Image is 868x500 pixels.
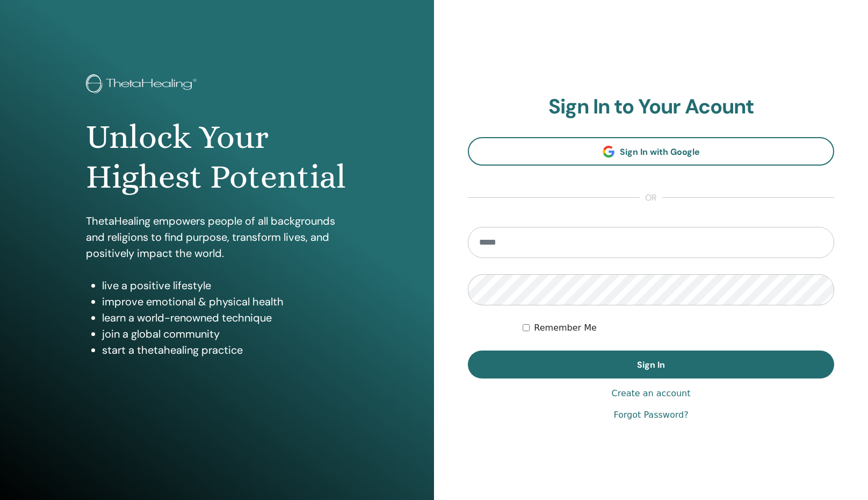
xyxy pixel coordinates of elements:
h2: Sign In to Your Acount [468,95,834,119]
label: Remember Me [534,322,597,334]
p: ThetaHealing empowers people of all backgrounds and religions to find purpose, transform lives, a... [86,213,349,261]
h1: Unlock Your Highest Potential [86,117,349,197]
li: join a global community [102,326,349,342]
span: Sign In with Google [620,146,700,158]
div: Keep me authenticated indefinitely or until I manually logout [523,322,834,334]
span: Sign In [637,359,665,370]
span: or [640,191,662,204]
li: live a positive lifestyle [102,277,349,294]
button: Sign In [468,351,834,378]
a: Sign In with Google [468,137,834,166]
li: improve emotional & physical health [102,294,349,310]
a: Create an account [611,387,690,400]
li: start a thetahealing practice [102,342,349,358]
li: learn a world-renowned technique [102,310,349,326]
a: Forgot Password? [613,409,688,422]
